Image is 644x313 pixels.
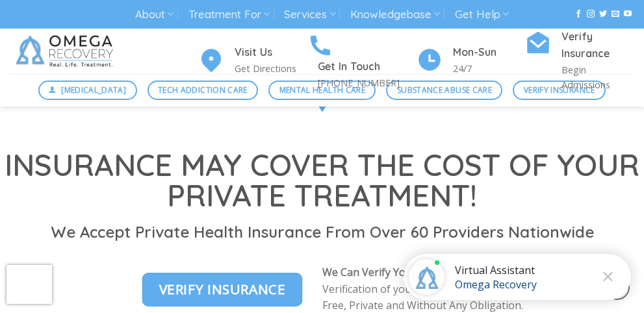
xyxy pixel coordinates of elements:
[453,61,526,76] p: 24/7
[561,29,634,62] h4: Verify Insurance
[61,84,126,96] span: [MEDICAL_DATA]
[158,84,248,96] span: Tech Addiction Care
[624,10,632,19] a: Follow on YouTube
[599,10,607,19] a: Follow on Twitter
[318,75,417,90] p: [PHONE_NUMBER]
[284,3,335,27] a: Services
[322,265,496,279] strong: We Can Verify Your Benefits [DATE]
[148,81,259,100] a: Tech Addiction Care
[574,10,582,19] a: Follow on Facebook
[612,10,619,19] a: Send us an email
[318,58,417,75] h4: Get In Touch
[135,3,174,27] a: About
[525,29,634,92] a: Verify Insurance Begin Admissions
[142,273,303,307] a: Verify Insurance
[235,61,307,76] p: Get Directions
[350,3,440,27] a: Knowledgebase
[561,62,634,92] p: Begin Admissions
[587,10,595,19] a: Follow on Instagram
[198,44,307,76] a: Visit Us Get Directions
[235,44,307,61] h4: Visit Us
[455,3,509,27] a: Get Help
[5,146,639,214] strong: INSURANCE MAY COVER THE COST OF YOUR PRIVATE TREATMENT!
[453,44,526,61] h4: Mon-Sun
[307,31,417,90] a: Get In Touch [PHONE_NUMBER]
[10,29,123,74] img: Omega Recovery
[6,265,52,304] iframe: reCAPTCHA
[159,279,286,300] span: Verify Insurance
[188,3,270,27] a: Treatment For
[38,81,137,100] a: [MEDICAL_DATA]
